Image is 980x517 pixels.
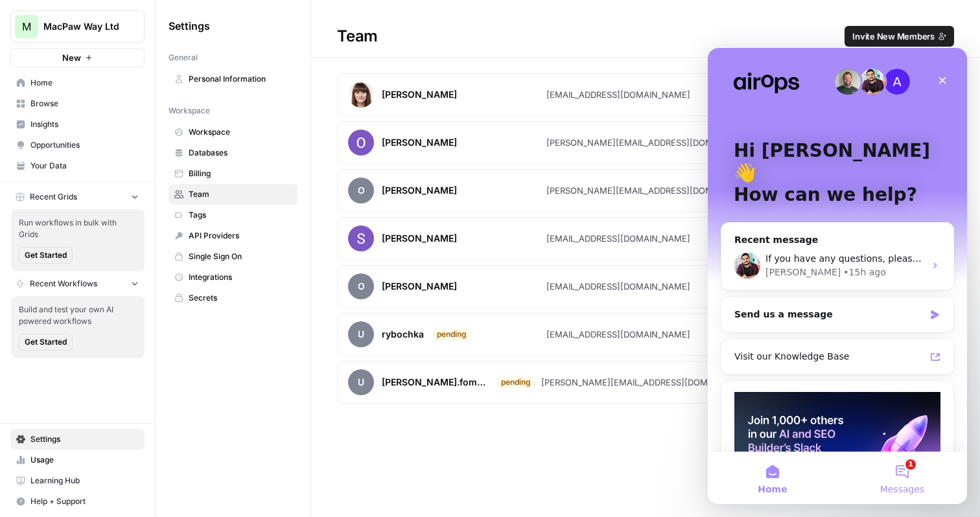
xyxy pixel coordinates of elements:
a: Insights [10,114,145,135]
a: Usage [10,450,145,470]
button: Invite New Members [845,26,954,47]
div: [PERSON_NAME] [382,88,457,101]
span: MacPaw Way Ltd [43,20,122,33]
span: Messages [172,437,217,446]
a: Team [169,184,297,205]
div: Send us a message [27,260,216,273]
span: O [348,178,374,203]
span: Settings [169,18,210,34]
span: Insights [30,119,139,130]
div: [EMAIL_ADDRESS][DOMAIN_NAME] [546,88,690,101]
span: Billing [189,168,292,179]
div: • 15h ago [135,218,178,231]
img: avatar [348,82,374,108]
span: Browse [30,98,139,109]
span: General [169,52,198,63]
button: Help + Support [10,491,145,512]
a: Opportunities [10,135,145,155]
button: Recent Grids [10,187,145,207]
a: Tags [169,205,297,225]
a: Secrets [169,288,297,308]
div: pending [496,376,536,388]
span: Databases [189,147,292,159]
span: M [22,19,31,34]
a: Visit our Knowledge Base [19,297,240,321]
a: Billing [169,163,297,184]
span: Team [189,189,292,200]
span: New [62,51,81,64]
a: Learning Hub [10,470,145,491]
div: [PERSON_NAME].fomenkova [382,376,488,389]
div: [PERSON_NAME][EMAIL_ADDRESS][DOMAIN_NAME] [541,376,754,389]
a: Browse [10,93,145,114]
span: Integrations [189,271,292,283]
div: [PERSON_NAME][EMAIL_ADDRESS][DOMAIN_NAME] [546,136,760,149]
img: avatar [348,225,374,251]
button: Get Started [19,247,73,264]
div: pending [432,328,472,340]
span: Get Started [25,336,67,348]
span: u [348,321,374,347]
span: Your Data [30,160,139,172]
span: Settings [30,433,139,445]
a: Integrations [169,267,297,288]
span: Recent Grids [30,191,77,203]
div: Visit our Knowledge Base [27,302,217,316]
button: New [10,48,145,67]
a: Your Data [10,155,145,176]
span: Tags [189,209,292,221]
div: Close [223,21,246,44]
span: Workspace [189,126,292,138]
img: avatar [348,130,374,155]
span: Home [30,77,139,89]
span: Secrets [189,292,292,304]
div: [PERSON_NAME] [382,280,457,293]
div: [PERSON_NAME] [382,184,457,197]
a: Home [10,73,145,93]
div: Send us a message [13,249,246,284]
span: Get Started [25,249,67,261]
span: Invite New Members [852,30,935,43]
span: Home [50,437,79,446]
button: Workspace: MacPaw Way Ltd [10,10,145,43]
span: Help + Support [30,496,139,507]
div: rybochka [382,328,424,341]
div: [PERSON_NAME] [382,136,457,149]
a: Databases [169,143,297,163]
span: Personal Information [189,73,292,85]
div: [PERSON_NAME] [58,218,133,231]
span: Opportunities [30,139,139,151]
div: Team [311,26,980,47]
a: Single Sign On [169,246,297,267]
div: [EMAIL_ADDRESS][DOMAIN_NAME] [546,280,690,293]
a: Workspace [169,122,297,143]
a: Personal Information [169,69,297,89]
div: [PERSON_NAME][EMAIL_ADDRESS][DOMAIN_NAME] [546,184,760,197]
span: Single Sign On [189,251,292,262]
span: Workspace [169,105,210,117]
span: Build and test your own AI powered workflows [19,304,137,327]
div: [EMAIL_ADDRESS][DOMAIN_NAME] [546,328,690,341]
div: [EMAIL_ADDRESS][DOMAIN_NAME] [546,232,690,245]
span: O [348,273,374,299]
span: Run workflows in bulk with Grids [19,217,137,240]
button: Get Started [19,334,73,350]
span: Learning Hub [30,475,139,487]
a: API Providers [169,225,297,246]
div: [PERSON_NAME] [382,232,457,245]
span: If you have any questions, please let us know! [58,205,268,216]
span: Recent Workflows [30,278,97,290]
button: Messages [130,404,259,456]
a: Settings [10,429,145,450]
span: Usage [30,454,139,466]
